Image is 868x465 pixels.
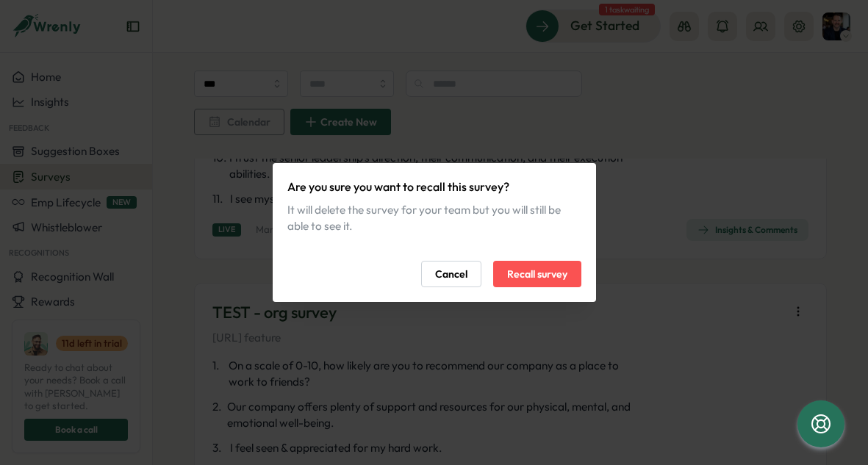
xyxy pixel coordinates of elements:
[421,261,481,287] button: Cancel
[287,202,581,234] div: It will delete the survey for your team but you will still be able to see it.
[507,262,567,286] span: Recall survey
[493,261,581,287] button: Recall survey
[435,262,467,286] span: Cancel
[287,178,581,196] p: Are you sure you want to recall this survey?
